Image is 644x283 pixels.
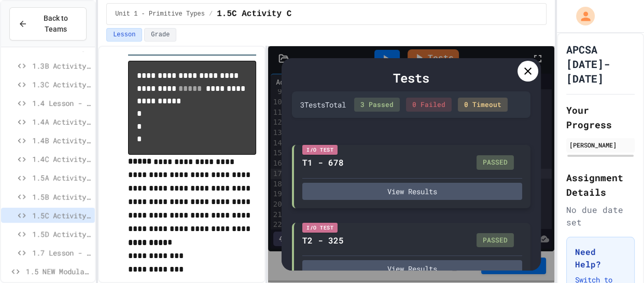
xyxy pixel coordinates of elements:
[32,116,91,127] span: 1.4A Activity A
[209,10,213,18] span: /
[302,156,344,169] div: T1 - 678
[566,103,635,132] h2: Your Progress
[34,13,78,35] span: Back to Teams
[566,170,635,199] h2: Assignment Details
[406,98,452,112] div: 0 Failed
[32,228,91,239] span: 1.5D Activity D
[32,98,91,109] span: 1.4 Lesson - Number Calculations
[302,183,522,200] button: View Results
[302,145,338,155] div: I/O Test
[477,155,514,170] div: PASSED
[32,135,91,146] span: 1.4B Activity B
[458,98,508,112] div: 0 Timeout
[302,223,338,233] div: I/O Test
[565,4,597,28] div: My Account
[106,28,142,42] button: Lesson
[566,204,635,228] div: No due date set
[300,99,346,110] div: 3 Test s Total
[292,69,530,87] div: Tests
[354,98,400,112] div: 3 Passed
[302,234,344,247] div: T2 - 325
[32,60,91,71] span: 1.3B Activity B
[566,42,635,86] h1: APCSA [DATE]-[DATE]
[144,28,176,42] button: Grade
[9,7,87,41] button: Back to Teams
[32,210,91,221] span: 1.5C Activity C
[32,154,91,165] span: 1.4C Activity C
[32,191,91,202] span: 1.5B Activity B
[115,10,205,18] span: Unit 1 - Primitive Types
[575,246,626,271] h3: Need Help?
[32,247,91,258] span: 1.7 Lesson - API, Packages, and Classes
[32,172,91,183] span: 1.5A Activity A
[32,79,91,90] span: 1.3C Activity C
[217,8,291,20] span: 1.5C Activity C
[26,266,91,277] span: 1.5 NEW Modular Division
[569,140,632,150] div: [PERSON_NAME]
[477,233,514,248] div: PASSED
